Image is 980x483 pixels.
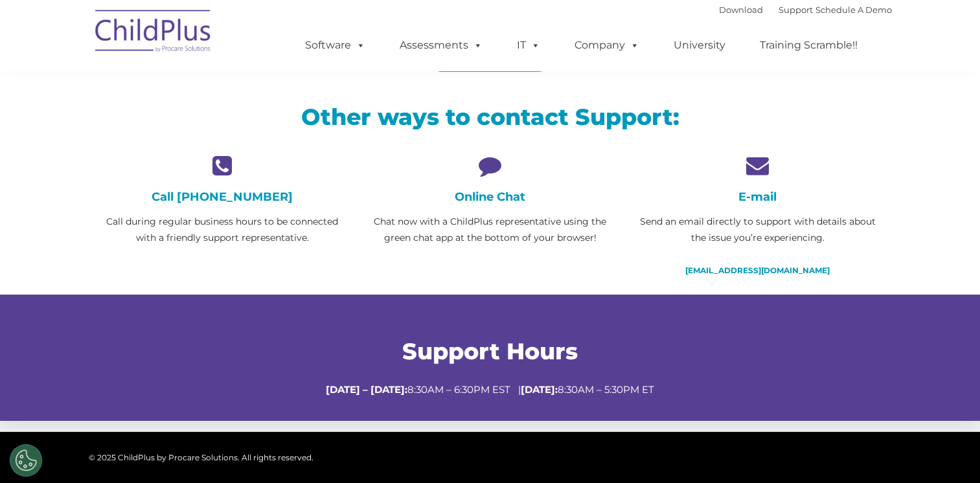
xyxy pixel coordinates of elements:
a: Training Scramble!! [747,32,871,58]
font: | [719,5,892,15]
h4: Call [PHONE_NUMBER] [98,190,347,204]
a: University [661,32,738,58]
strong: [DATE] – [DATE]: [326,383,407,396]
p: Call during regular business hours to be connected with a friendly support representative. [98,214,347,246]
a: Company [562,32,652,58]
strong: [DATE]: [521,383,558,396]
a: Schedule A Demo [815,5,892,15]
h2: Other ways to contact Support: [98,102,882,131]
h4: Online Chat [366,190,614,204]
img: ChildPlus by Procare Solutions [89,1,218,65]
a: Support [779,5,813,15]
a: Download [719,5,763,15]
a: [EMAIL_ADDRESS][DOMAIN_NAME] [685,265,830,275]
span: Support Hours [402,337,578,365]
p: Chat now with a ChildPlus representative using the green chat app at the bottom of your browser! [366,214,614,246]
a: IT [504,32,553,58]
span: © 2025 ChildPlus by Procare Solutions. All rights reserved. [89,453,313,462]
a: Software [292,32,378,58]
p: Send an email directly to support with details about the issue you’re experiencing. [633,214,882,246]
span: 8:30AM – 6:30PM EST | 8:30AM – 5:30PM ET [326,383,654,396]
h4: E-mail [633,190,882,204]
button: Cookies Settings [10,444,42,477]
a: Assessments [387,32,496,58]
